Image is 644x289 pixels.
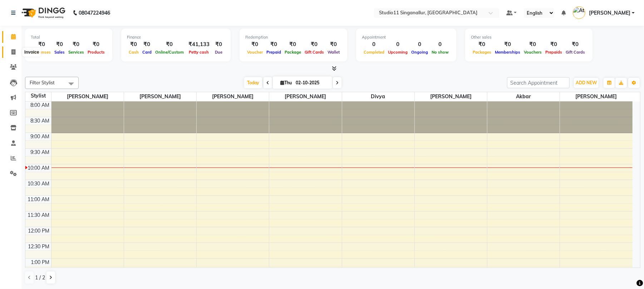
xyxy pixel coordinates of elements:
div: 0 [430,40,451,49]
div: ₹0 [326,40,341,49]
span: ADD NEW [576,80,597,85]
div: ₹0 [31,40,53,49]
div: 11:30 AM [26,211,51,219]
span: Petty cash [187,50,211,55]
span: Voucher [245,50,265,55]
span: akbar [487,92,560,101]
span: Products [86,50,107,55]
div: ₹41,133 [186,40,212,49]
div: ₹0 [127,40,141,49]
div: ₹0 [265,40,283,49]
span: Filter Stylist [30,80,55,85]
span: [PERSON_NAME] [560,92,633,101]
span: Today [244,77,262,88]
div: 10:30 AM [26,180,51,188]
div: ₹0 [283,40,303,49]
span: Divya [342,92,414,101]
span: Package [283,50,303,55]
span: [PERSON_NAME] [51,92,124,101]
span: Due [213,50,224,55]
span: Ongoing [409,50,430,55]
div: ₹0 [471,40,493,49]
div: ₹0 [522,40,544,49]
span: Online/Custom [153,50,186,55]
span: [PERSON_NAME] [197,92,269,101]
div: Appointment [362,34,451,40]
img: Athira [573,6,585,19]
span: Card [141,50,153,55]
span: Services [67,50,86,55]
span: Vouchers [522,50,544,55]
div: Other sales [471,34,587,40]
div: 9:00 AM [29,133,51,140]
span: Prepaids [544,50,564,55]
span: Packages [471,50,493,55]
div: Redemption [245,34,341,40]
span: [PERSON_NAME] [415,92,487,101]
div: 0 [409,40,430,49]
div: 8:30 AM [29,117,51,125]
span: [PERSON_NAME] [589,9,630,17]
span: Wallet [326,50,341,55]
div: 9:30 AM [29,149,51,156]
span: Thu [279,80,294,85]
span: Gift Cards [303,50,326,55]
div: 0 [386,40,409,49]
div: ₹0 [141,40,153,49]
button: ADD NEW [574,78,599,88]
div: ₹0 [212,40,225,49]
div: 12:00 PM [27,227,51,235]
div: 0 [362,40,386,49]
input: 2025-10-02 [294,78,329,88]
span: [PERSON_NAME] [124,92,196,101]
div: ₹0 [564,40,587,49]
input: Search Appointment [507,77,570,88]
div: ₹0 [86,40,107,49]
div: Stylist [25,92,51,100]
div: Finance [127,34,225,40]
div: ₹0 [544,40,564,49]
div: 8:00 AM [29,101,51,109]
div: Total [31,34,107,40]
span: Prepaid [265,50,283,55]
span: [PERSON_NAME] [269,92,341,101]
b: 08047224946 [79,3,110,23]
span: Upcoming [386,50,409,55]
span: Sales [53,50,67,55]
span: 1 / 2 [35,274,45,281]
div: 12:30 PM [27,243,51,250]
div: ₹0 [53,40,67,49]
div: Invoice [23,48,41,57]
div: ₹0 [245,40,265,49]
div: ₹0 [303,40,326,49]
span: Cash [127,50,141,55]
span: Memberships [493,50,522,55]
div: ₹0 [493,40,522,49]
div: 10:00 AM [26,164,51,172]
span: Gift Cards [564,50,587,55]
div: 11:00 AM [26,196,51,203]
div: ₹0 [67,40,86,49]
div: 1:00 PM [30,259,51,266]
span: No show [430,50,451,55]
span: Completed [362,50,386,55]
img: logo [18,3,67,23]
div: ₹0 [153,40,186,49]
